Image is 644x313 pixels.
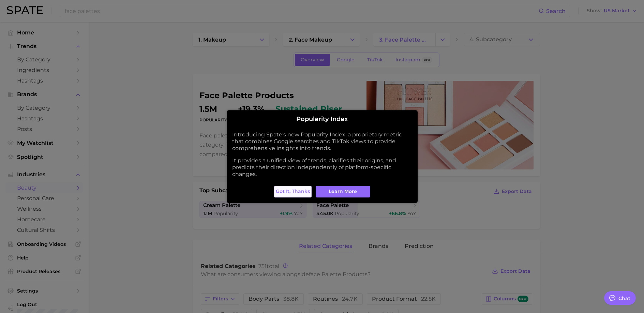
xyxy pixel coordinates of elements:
[329,189,357,194] span: Learn More
[316,186,370,197] a: Learn More
[232,157,412,178] p: It provides a unified view of trends, clarifies their origins, and predicts their direction indep...
[232,116,412,123] h2: Popularity Index
[274,186,312,197] button: Got it, thanks
[232,131,412,152] p: Introducing Spate's new Popularity Index, a proprietary metric that combines Google searches and ...
[276,189,310,194] span: Got it, thanks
